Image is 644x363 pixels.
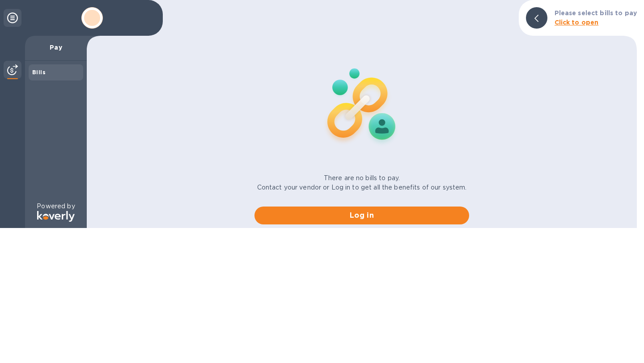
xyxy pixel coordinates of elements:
[32,69,46,76] b: Bills
[37,202,75,211] p: Powered by
[32,43,80,52] p: Pay
[555,19,599,26] b: Click to open
[555,9,637,17] b: Please select bills to pay
[37,211,75,222] img: Logo
[254,207,469,224] button: Log in
[257,173,467,192] p: There are no bills to pay. Contact your vendor or Log in to get all the benefits of our system.
[262,210,462,221] span: Log in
